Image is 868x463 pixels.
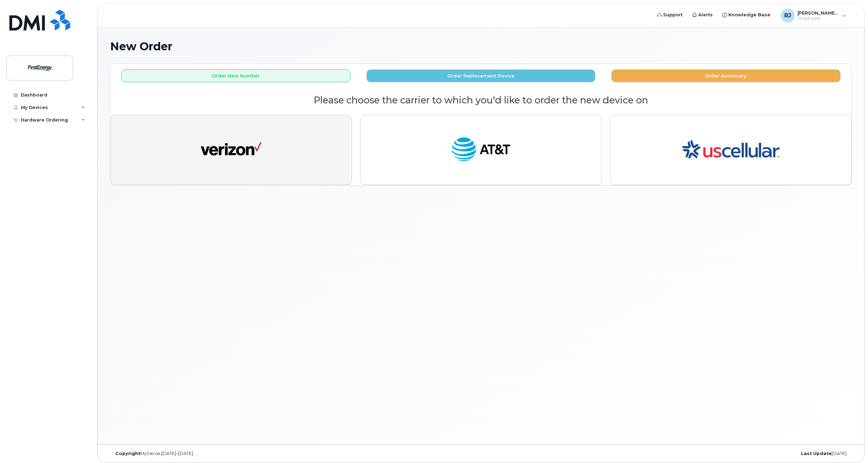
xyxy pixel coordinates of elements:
[121,69,350,82] button: Order New Number
[366,69,596,82] button: Order Replacement Device
[604,451,852,456] div: [DATE]
[838,433,863,458] iframe: Messenger Launcher
[682,121,779,179] img: us-53c3169632288c49726f5d6ca51166ebf3163dd413c8a1bd00aedf0ff3a7123e.png
[450,134,511,166] img: at_t-fb3d24644a45acc70fc72cc47ce214d34099dfd970ee3ae2334e4251f9d920fd.png
[201,134,262,166] img: verizon-ab2890fd1dd4a6c9cf5f392cd2db4626a3dae38ee8226e09bcb5c993c4c79f81.png
[611,69,841,82] button: Order Accessory
[110,40,852,52] h1: New Order
[115,451,140,456] strong: Copyright
[110,95,851,106] h2: Please choose the carrier to which you'd like to order the new device on
[110,451,357,456] div: MyServe [DATE]–[DATE]
[801,451,832,456] strong: Last Update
